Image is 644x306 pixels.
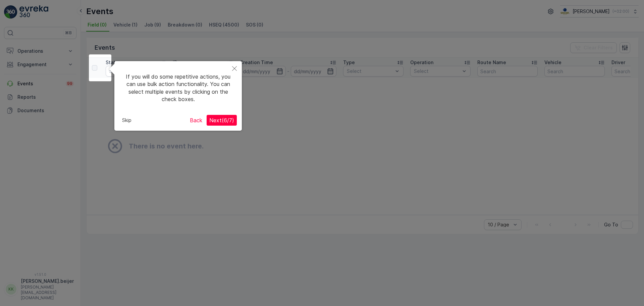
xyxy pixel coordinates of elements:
[119,115,134,125] button: Skip
[207,115,237,126] button: Next
[187,115,205,126] button: Back
[114,61,242,131] div: If you will do some repetitive actions, you can use bulk action functionality. You can select mul...
[119,66,237,110] div: If you will do some repetitive actions, you can use bulk action functionality. You can select mul...
[227,61,242,77] button: Close
[209,117,234,124] span: Next ( 6 / 7 )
